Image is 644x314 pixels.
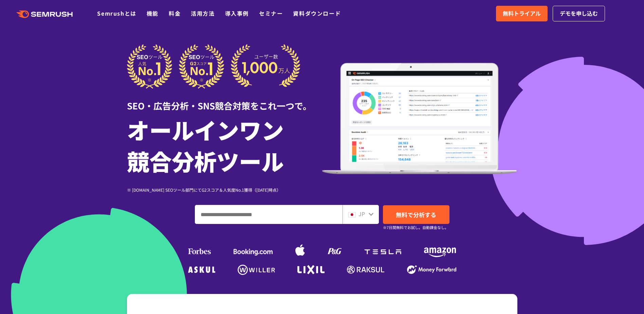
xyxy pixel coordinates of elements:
[147,9,159,17] a: 機能
[259,9,283,17] a: セミナー
[383,205,449,224] a: 無料で分析する
[225,9,249,17] a: 導入事例
[191,9,215,17] a: 活用方法
[503,9,541,18] span: 無料トライアル
[127,89,322,112] div: SEO・広告分析・SNS競合対策をこれ一つで。
[127,187,322,193] div: ※ [DOMAIN_NAME] SEOツール部門にてG2スコア＆人気度No.1獲得（[DATE]時点）
[358,210,365,218] span: JP
[496,6,548,21] a: 無料トライアル
[553,6,605,21] a: デモを申し込む
[127,114,322,176] h1: オールインワン 競合分析ツール
[396,210,436,219] span: 無料で分析する
[195,205,342,224] input: ドメイン、キーワードまたはURLを入力してください
[293,9,341,17] a: 資料ダウンロード
[383,224,448,231] small: ※7日間無料でお試し。自動課金なし。
[97,9,136,17] a: Semrushとは
[560,9,598,18] span: デモを申し込む
[169,9,181,17] a: 料金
